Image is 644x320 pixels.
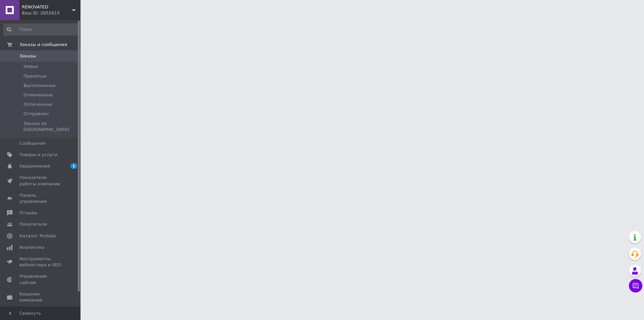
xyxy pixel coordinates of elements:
[19,53,36,59] span: Заказы
[23,92,53,98] span: Отмененные
[70,163,77,169] span: 1
[19,233,56,239] span: Каталог ProSale
[23,73,47,79] span: Принятые
[22,10,80,16] div: Ваш ID: 2652615
[19,152,57,158] span: Товары и услуги
[19,244,44,250] span: Аналитика
[19,256,62,268] span: Инструменты вебмастера и SEO
[23,63,38,70] span: Новые
[629,279,642,292] button: Чат с покупателем
[19,291,62,303] span: Кошелек компании
[19,221,47,227] span: Покупатели
[23,121,78,133] span: Заказы из [GEOGRAPHIC_DATA]
[19,163,50,169] span: Уведомления
[19,192,62,204] span: Панель управления
[19,42,67,48] span: Заказы и сообщения
[19,175,62,187] span: Показатели работы компании
[3,24,79,36] input: Поиск
[22,4,72,10] span: RENOVATED
[23,101,52,107] span: Оплаченные
[19,210,37,216] span: Отзывы
[19,140,46,146] span: Сообщения
[23,83,56,89] span: Выполненные
[23,111,49,117] span: Отправлен
[19,273,62,285] span: Управление сайтом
